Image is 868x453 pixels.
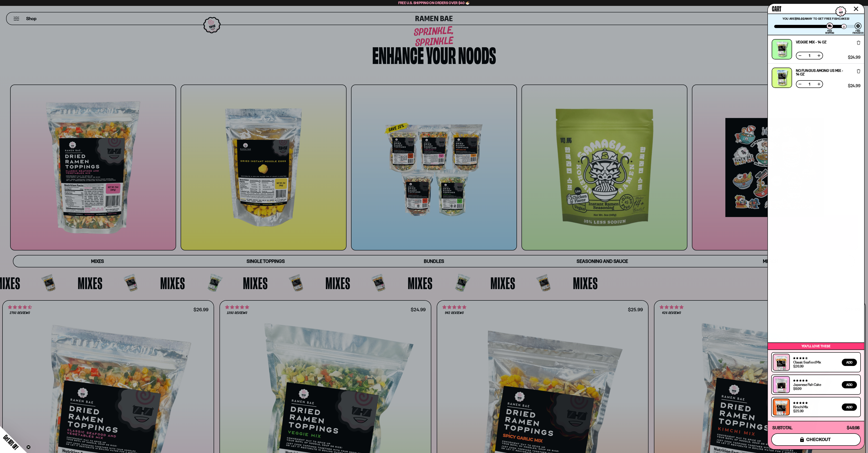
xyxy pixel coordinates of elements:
[848,55,860,59] span: $24.99
[793,382,821,387] a: Japanese Fish Cake
[795,17,805,20] strong: $10.02
[771,433,861,446] button: checkout
[793,409,803,413] div: $25.99
[772,426,793,430] h4: Subtotal
[806,437,831,442] span: checkout
[846,406,852,409] span: Add
[847,425,860,430] span: $49.98
[26,445,31,449] button: Close teaser
[806,82,813,86] span: 1
[806,54,813,57] span: 1
[846,383,852,386] span: Add
[796,69,846,76] a: No Fungus Among Us Mix - 14 OZ
[796,40,826,44] a: Veggie Mix - 14 OZ
[842,403,857,411] button: Add
[842,381,857,388] button: Add
[793,387,801,390] div: $9.99
[825,30,834,34] div: Free Shipping
[793,360,821,364] a: Classic Seafood Mix
[398,1,470,5] span: Free U.S. Shipping on Orders over $40 🍜
[842,359,857,366] button: Add
[793,405,808,409] a: Kimchi Mix
[853,5,859,12] button: Close cart
[846,361,852,364] span: Add
[772,4,781,13] span: Cart
[793,364,803,368] div: $26.99
[793,401,807,404] span: 4.76 stars
[848,84,860,88] span: $24.99
[769,344,863,348] p: You’ll love these
[774,17,858,20] p: You are away to get Free Fishcakes!
[2,433,20,451] span: Get 10% Off
[793,357,807,360] span: 4.68 stars
[853,30,864,34] div: Free Fishcakes
[793,379,807,382] span: 4.76 stars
